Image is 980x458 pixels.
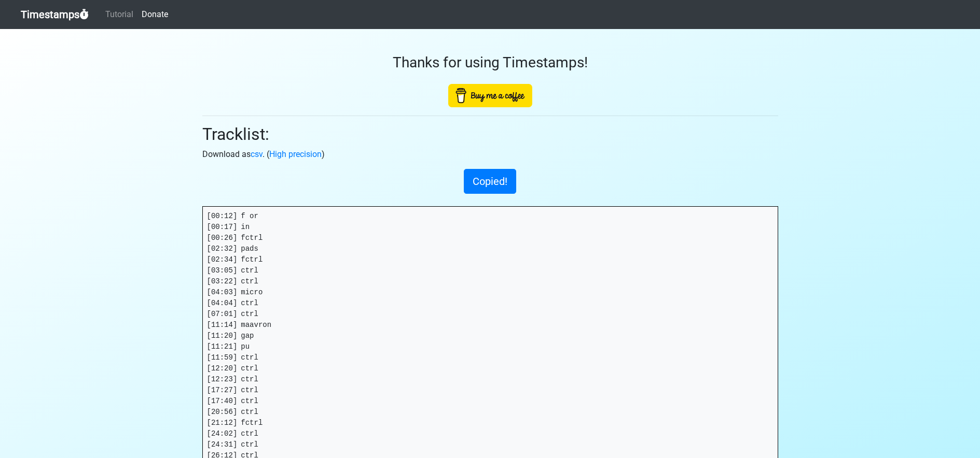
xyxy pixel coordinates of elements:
a: Tutorial [101,4,137,25]
a: csv [251,149,263,159]
p: Download as . ( ) [202,148,778,161]
a: Timestamps [21,4,89,25]
img: Buy Me A Coffee [448,84,532,107]
h3: Thanks for using Timestamps! [202,54,778,71]
h2: Tracklist: [202,124,778,144]
a: Donate [137,4,172,25]
a: High precision [269,149,322,159]
button: Copied! [464,169,516,194]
